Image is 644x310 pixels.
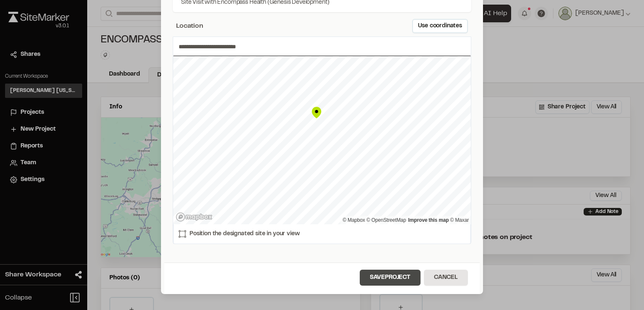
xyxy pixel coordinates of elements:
[412,19,468,33] button: Use coordinates
[360,270,421,286] button: SaveProject
[343,217,365,223] a: Mapbox
[176,212,213,222] a: Mapbox logo
[179,229,299,239] p: Position the designated site in your view
[366,217,406,223] a: OpenStreetMap
[176,21,203,31] span: Location
[310,106,323,119] div: Map marker
[173,56,471,224] canvas: Map
[450,217,469,223] a: Maxar
[408,217,449,223] a: Map feedback
[424,270,468,286] button: Cancel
